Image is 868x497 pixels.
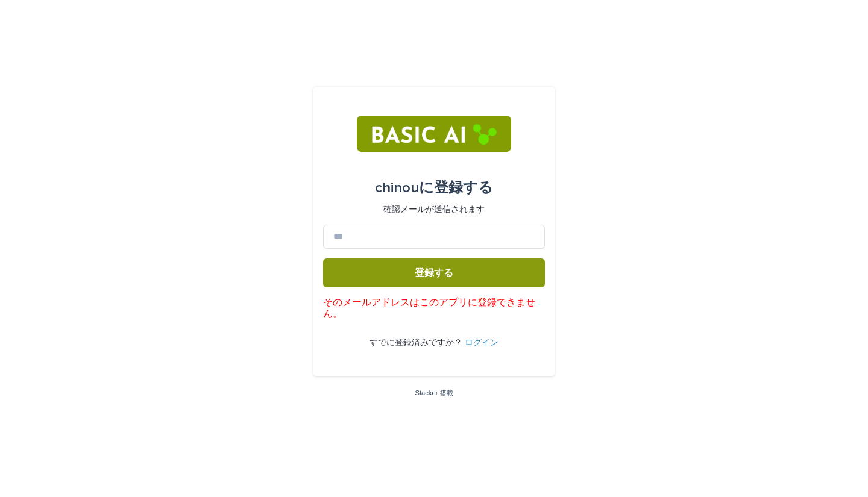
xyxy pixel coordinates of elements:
[419,181,493,195] font: に登録する
[323,258,545,287] button: 登録する
[415,268,453,278] font: 登録する
[465,339,498,347] a: ログイン
[375,181,419,195] font: chinou
[357,116,511,152] img: RtIB8pj2QQiOZo6waziI
[323,298,535,319] font: そのメールアドレスはこのアプリに登録できません。
[383,205,485,214] font: 確認メールが送信されます
[415,389,453,396] a: Stacker 搭載
[370,339,462,347] font: すでに登録済みですか？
